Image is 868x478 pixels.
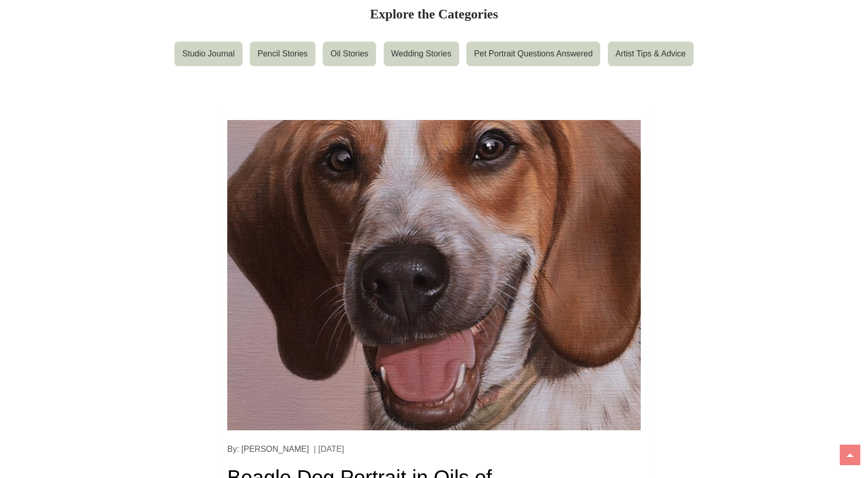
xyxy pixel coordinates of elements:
a: Oil Stories [323,42,376,66]
a: Pencil Stories [250,42,315,66]
a: Studio Journal [174,42,242,66]
span: By: [PERSON_NAME] [227,445,309,453]
a: Wedding Stories [384,42,459,66]
span: | [DATE] [314,445,344,453]
a: Artist Tips & Advice [608,42,694,66]
a: Pet Portrait Questions Answered [466,42,600,66]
